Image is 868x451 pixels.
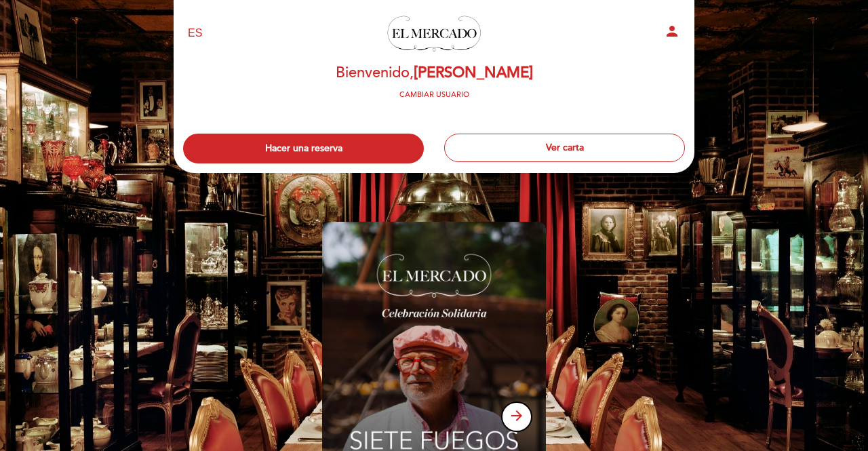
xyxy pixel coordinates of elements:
button: Cambiar usuario [395,89,473,101]
button: arrow_forward [501,401,532,432]
span: [PERSON_NAME] [414,64,533,82]
i: arrow_forward [509,408,525,424]
h2: Bienvenido, [336,65,533,81]
a: El Mercado [349,15,519,52]
i: person [664,23,680,39]
button: Ver carta [444,134,685,162]
button: person [664,23,680,44]
button: Hacer una reserva [183,134,424,163]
